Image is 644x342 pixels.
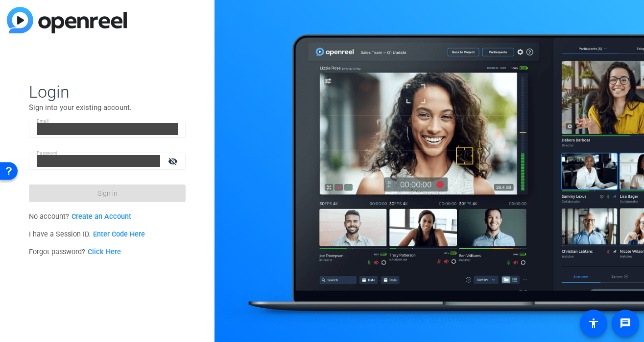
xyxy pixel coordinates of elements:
[588,317,599,329] mat-icon: accessibility
[29,102,186,113] p: Sign into your existing account.
[29,230,145,238] span: I have a Session ID.
[88,248,121,256] a: Click Here
[37,150,58,156] mat-label: Password
[93,230,145,238] a: Enter Code Here
[29,212,131,221] span: No account?
[162,154,186,168] mat-icon: visibility_off
[7,7,127,33] img: blue-gradient.svg
[37,118,49,124] mat-label: Email
[620,317,631,329] mat-icon: message
[72,212,131,221] a: Create an Account
[37,123,178,135] input: Enter Email Address
[29,248,121,256] span: Forgot password?
[29,81,186,102] span: Login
